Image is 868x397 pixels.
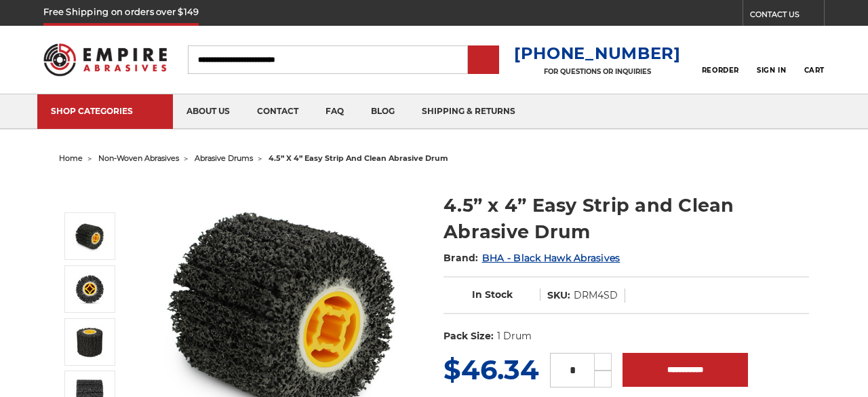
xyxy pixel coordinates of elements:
img: quad key arbor stripping drum [73,272,106,306]
span: In Stock [472,288,513,301]
img: strip it abrasive drum [73,325,106,359]
dt: SKU: [547,288,570,303]
button: Previous [75,183,107,212]
a: Reorder [702,45,739,74]
span: Sign In [757,66,786,75]
span: Reorder [702,66,739,75]
a: abrasive drums [195,153,253,163]
a: Cart [804,45,825,75]
a: blog [357,94,408,129]
dd: DRM4SD [574,288,618,303]
a: contact [243,94,312,129]
span: Brand: [443,252,479,264]
span: Cart [804,66,825,75]
a: about us [173,94,243,129]
span: $46.34 [443,353,539,386]
h1: 4.5” x 4” Easy Strip and Clean Abrasive Drum [443,192,809,245]
a: non-woven abrasives [98,153,179,163]
img: 4.5 inch x 4 inch paint stripping drum [73,219,106,253]
a: home [59,153,83,163]
a: shipping & returns [408,94,529,129]
a: [PHONE_NUMBER] [514,43,681,63]
a: BHA - Black Hawk Abrasives [482,252,620,264]
span: 4.5” x 4” easy strip and clean abrasive drum [269,153,448,163]
input: Submit [470,47,497,74]
img: Empire Abrasives [43,35,167,83]
dd: 1 Drum [497,329,532,343]
p: FOR QUESTIONS OR INQUIRIES [514,67,681,76]
a: CONTACT US [750,7,824,26]
a: faq [312,94,357,129]
dt: Pack Size: [443,329,494,343]
div: SHOP CATEGORIES [51,106,159,116]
